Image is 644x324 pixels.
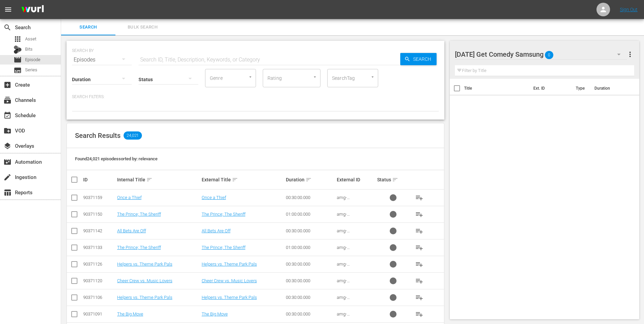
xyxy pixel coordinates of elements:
span: menu [4,5,12,14]
button: Search [400,53,437,65]
img: ans4CAIJ8jUAAAAAAAAAAAAAAAAAAAAAAAAgQb4GAAAAAAAAAAAAAAAAAAAAAAAAJMjXAAAAAAAAAAAAAAAAAAAAAAAAgAT5G... [16,2,49,18]
span: Ingestion [3,173,12,181]
div: 90371120 [83,278,115,283]
span: playlist_add [415,293,423,302]
div: 90371091 [83,311,115,317]
div: 90371133 [83,245,115,250]
span: Search [65,23,111,31]
a: Once a Thief [202,195,226,200]
button: playlist_add [411,289,427,306]
span: sort [392,177,398,183]
a: Helpers vs. Theme Park Pals [202,295,257,300]
a: The Prince; The Sheriff [117,212,161,217]
div: External ID [337,177,375,182]
div: 90371126 [83,262,115,267]
div: [DATE] Get Comedy Samsung [455,45,627,64]
a: The Big Move [117,311,143,317]
span: amg-EP029717390060 [337,295,370,305]
span: Series [14,66,22,74]
div: 01:00:00.000 [286,212,334,217]
button: Open [369,74,376,80]
a: The Prince; The Sheriff [202,212,245,217]
button: more_vert [626,46,634,62]
span: playlist_add [415,227,423,235]
span: Search [3,23,12,32]
span: Automation [3,158,12,166]
span: Search Results [75,131,121,140]
span: playlist_add [415,210,423,218]
button: playlist_add [411,206,427,222]
button: playlist_add [411,239,427,256]
span: playlist_add [415,310,423,318]
a: All Bets Are Off [117,228,146,233]
div: Status [377,176,409,184]
button: Open [247,74,254,80]
span: amg-EP029717390060 [337,262,370,272]
a: Once a Thief [117,195,142,200]
span: Episode [25,56,40,63]
span: Found 24,021 episodes sorted by: relevance [75,156,158,161]
button: playlist_add [411,256,427,272]
span: amg-EP000015630227 [337,245,370,255]
a: Cheer Crew vs. Music Lovers [117,278,172,283]
span: Episode [14,56,22,64]
button: Open [312,74,318,80]
div: 90371106 [83,295,115,300]
span: playlist_add [415,277,423,285]
span: VOD [3,127,12,135]
span: sort [306,177,312,183]
p: Search Filters: [72,94,439,100]
div: 00:30:00.000 [286,228,334,233]
span: Bits [25,46,33,53]
th: Duration [590,79,631,98]
span: amg-EP000037070059 [337,195,370,205]
span: playlist_add [415,194,423,202]
span: amg-EP010727110129 [337,228,370,238]
a: The Prince; The Sheriff [202,245,245,250]
div: 00:30:00.000 [286,295,334,300]
span: Series [25,67,37,73]
div: 00:30:00.000 [286,311,334,317]
a: All Bets Are Off [202,228,231,233]
div: 90371159 [83,195,115,200]
span: Create [3,81,12,89]
div: Episodes [72,50,132,69]
button: playlist_add [411,223,427,239]
div: Duration [286,176,334,184]
a: Helpers vs. Theme Park Pals [202,262,257,267]
button: playlist_add [411,273,427,289]
span: sort [146,177,152,183]
div: 00:30:00.000 [286,278,334,283]
span: Search [410,53,437,65]
button: playlist_add [411,306,427,322]
span: amg-EP030921270064 [337,278,370,288]
span: 24,021 [124,131,142,140]
th: Type [572,79,590,98]
span: Overlays [3,142,12,150]
div: 90371142 [83,228,115,233]
div: ID [83,177,115,182]
span: more_vert [626,50,634,58]
span: amg-EP000018980063 [337,311,370,322]
div: 90371150 [83,212,115,217]
a: Helpers vs. Theme Park Pals [117,262,172,267]
span: sort [232,177,238,183]
div: Internal Title [117,176,200,184]
div: External Title [202,176,284,184]
th: Ext. ID [529,79,572,98]
a: Sign Out [620,7,638,12]
div: Bits [14,46,22,54]
div: 01:00:00.000 [286,245,334,250]
button: playlist_add [411,190,427,206]
span: Schedule [3,111,12,120]
span: amg-EP000015630227 [337,212,370,222]
a: Helpers vs. Theme Park Pals [117,295,172,300]
th: Title [464,79,529,98]
span: Asset [25,36,36,42]
span: playlist_add [415,260,423,268]
span: Reports [3,188,12,197]
div: 00:30:00.000 [286,262,334,267]
span: Channels [3,96,12,104]
span: Bulk Search [119,23,166,31]
a: Cheer Crew vs. Music Lovers [202,278,257,283]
